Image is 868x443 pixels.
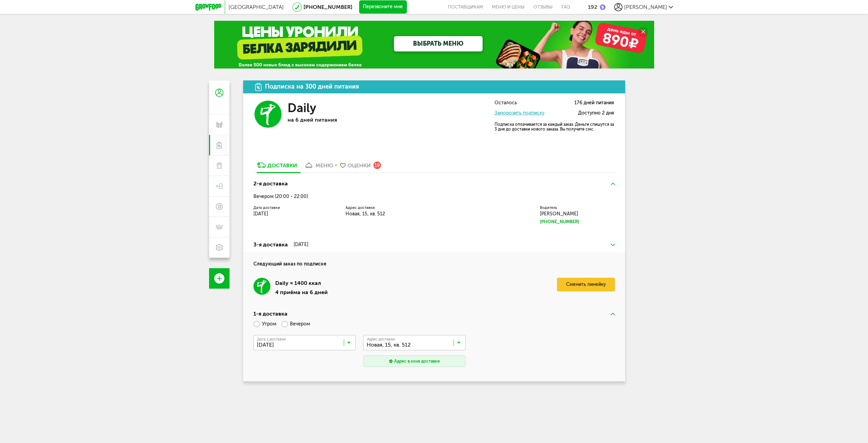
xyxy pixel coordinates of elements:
[253,194,615,199] div: Вечером (20:00 - 22:00)
[611,183,615,185] img: arrow-up-green.5eb5f82.svg
[611,244,615,246] img: arrow-down-green.fb8ae4f.svg
[253,206,335,210] label: Дата доставки
[624,4,667,10] span: [PERSON_NAME]
[275,289,328,296] div: 4 приёма на 6 дней
[253,211,268,217] span: [DATE]
[348,162,371,169] div: Оценки
[345,206,438,210] label: Адрес доставки
[394,36,483,51] a: ВЫБРАТЬ МЕНЮ
[253,180,288,188] div: 2-я доставка
[611,313,615,315] img: arrow-up-green.5eb5f82.svg
[337,162,384,172] a: Оценки 19
[275,278,328,289] div: Daily ≈ 1400 ккал
[288,101,317,115] h3: Daily
[495,122,614,132] p: Подписка оплачивается за каждый заказ. Деньги спишутся за 3 дня до доставки нового заказа. Вы пол...
[394,358,440,364] div: Адрес в зоне доставки
[540,218,615,225] a: [PHONE_NUMBER]
[257,337,286,341] span: Дата 1 доставки
[229,4,284,10] span: [GEOGRAPHIC_DATA]
[267,162,297,169] div: Доставки
[253,162,300,172] a: Доставки
[253,318,276,330] label: Утром
[588,4,597,10] div: 192
[281,318,310,330] label: Вечером
[578,111,614,116] span: Доступно 2 дня
[495,110,544,116] a: Заморозить подписку
[294,242,308,247] div: [DATE]
[288,117,386,123] p: на 6 дней питания
[540,206,615,210] label: Водитель
[300,162,337,172] a: меню
[367,337,395,341] span: Адрес доставки
[600,4,605,10] img: bonus_b.cdccf46.png
[373,162,381,169] div: 19
[540,211,578,217] span: [PERSON_NAME]
[359,0,407,14] button: Перезвоните мне
[253,241,288,249] div: 3-я доставка
[345,211,385,217] span: Новая, 15, кв. 512
[265,83,359,90] div: Подписка на 300 дней питания
[315,162,333,169] div: меню
[253,310,288,318] div: 1-я доставка
[253,252,615,268] h4: Следующий заказ по подписке
[557,278,615,291] a: Сменить линейку
[574,101,614,106] span: 176 дней питания
[304,4,352,10] a: [PHONE_NUMBER]
[495,101,517,106] span: Осталось
[255,83,262,91] img: icon.da23462.svg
